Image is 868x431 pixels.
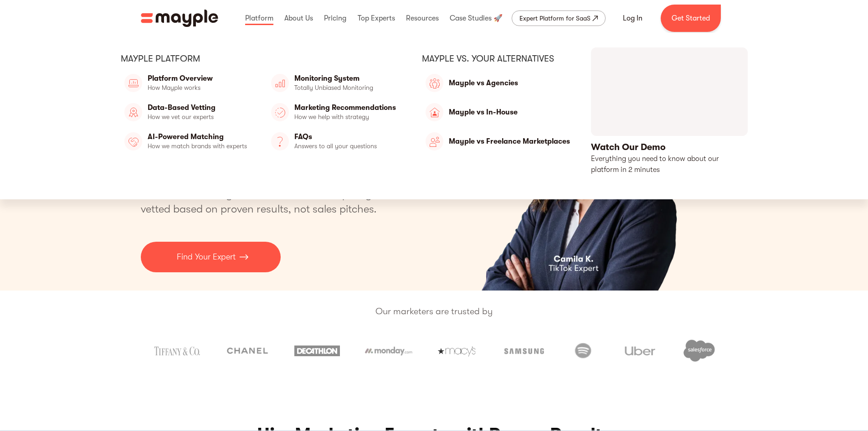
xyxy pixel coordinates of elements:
a: Find Your Expert [141,242,281,272]
div: Mayple platform [121,53,403,65]
a: Get Started [661,5,721,32]
div: Resources [404,4,441,33]
p: Find Your Expert [177,251,236,263]
div: Pricing [322,4,349,33]
div: Expert Platform for SaaS [519,13,591,24]
img: Mayple logo [141,10,218,27]
a: open lightbox [591,47,748,176]
div: Mayple vs. Your Alternatives [422,53,572,65]
a: home [141,10,218,27]
div: About Us [282,4,315,33]
a: Expert Platform for SaaS [512,10,606,26]
div: Platform [243,4,276,33]
div: Top Experts [355,4,397,33]
a: Log In [612,7,653,29]
p: The best marketing freelancers and boutique agencies, vetted based on proven results, not sales p... [141,187,416,216]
